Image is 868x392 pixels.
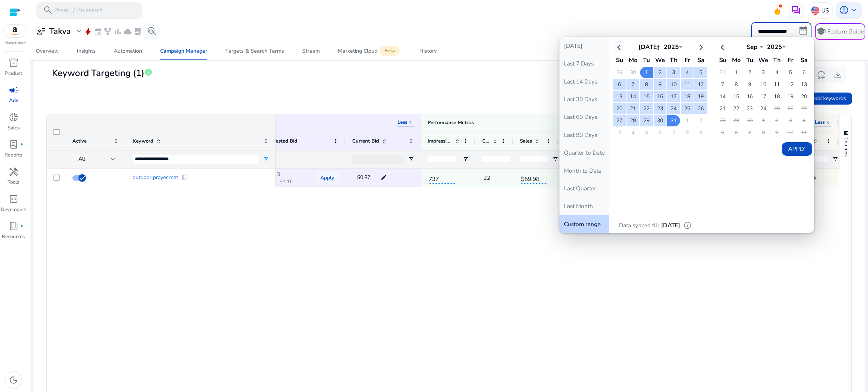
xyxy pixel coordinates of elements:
button: Custom range [559,215,609,233]
p: $0.93 [265,172,303,176]
span: search [43,5,53,15]
span: code_blocks [9,194,18,204]
p: Resources [2,233,25,241]
p: Ads [9,97,18,105]
div: Performance Metrics [428,119,474,126]
button: Add keywords [806,93,852,105]
p: Product [5,70,22,77]
button: search_insights [144,23,160,40]
span: lab_profile [134,27,142,36]
button: [DATE] [559,37,609,55]
p: Developers [1,206,26,214]
span: download [833,70,843,80]
p: Less [397,119,407,126]
p: $0.7 - $1.16 [265,179,303,184]
span: keyboard_arrow_down [849,5,859,15]
span: keyboard_arrow_left [825,119,831,126]
p: Data synced till [619,221,659,229]
button: reset_settings [813,67,830,83]
span: info [144,68,153,76]
span: expand_more [74,26,84,36]
p: Press to search [54,6,103,15]
button: Last 90 Days [559,126,609,144]
span: keyboard_arrow_left [407,119,414,126]
span: Impressions [428,138,452,144]
p: US [821,4,829,17]
span: fiber_manual_record [20,143,23,146]
div: Targets & Search Terms [225,49,284,54]
div: History [419,49,437,54]
span: $59.98 [521,171,547,184]
button: Last 14 Days [559,73,609,90]
span: Keyword Targeting (1) [52,67,144,80]
button: Open Filter Menu [408,156,414,162]
div: Overview [36,49,59,54]
span: Sales [520,138,532,144]
button: Month to Date [559,161,609,179]
div: [DATE] [637,43,660,51]
span: account_circle [839,5,849,15]
button: Quarter to Date [559,144,609,161]
button: Open Filter Menu [832,156,838,162]
span: fiber_manual_record [20,225,23,228]
span: user_attributes [36,26,46,36]
img: amazon.svg [4,25,26,37]
span: Current Bid [352,138,379,144]
span: book_4 [9,221,18,231]
button: Last 30 Days [559,90,609,108]
span: $0.87 [357,174,370,181]
span: Active [72,138,87,144]
button: Open Filter Menu [263,156,269,162]
mat-icon: edit [379,172,389,183]
p: Sales [8,125,20,132]
span: Keyword [133,138,153,144]
p: Feature Guide [827,27,864,36]
span: Clicks [482,138,490,144]
span: handyman [9,167,18,177]
span: 737 [429,171,455,184]
span: outdoor prayer mat [133,175,178,180]
span: lab_profile [9,140,18,149]
button: Open Filter Menu [463,156,469,162]
button: Last 60 Days [559,108,609,126]
button: Last Month [559,197,609,215]
button: Last 7 Days [559,55,609,72]
span: Beta [379,46,400,56]
span: Columns [843,137,850,156]
span: Add keywords [812,94,846,102]
span: search_insights [147,26,157,36]
span: bolt [84,27,92,36]
span: inventory_2 [9,58,18,68]
span: Suggested Bid [264,138,297,144]
input: Keyword Filter Input [133,155,258,164]
span: info [683,221,692,229]
button: download [830,67,846,83]
span: Apply [320,170,334,185]
button: schoolFeature Guide [815,23,865,40]
button: Apply [315,172,340,184]
span: / [70,6,77,15]
button: Last Quarter [559,179,609,197]
div: Sep [741,43,763,51]
p: Tools [8,179,19,186]
div: 2025 [660,43,683,51]
p: [DATE] [661,221,680,229]
p: Marketplace [5,40,26,46]
p: Less [815,119,825,126]
p: Reports [5,152,22,159]
span: event [94,27,102,36]
span: reset_settings [816,70,826,80]
span: content_copy [182,174,188,181]
span: All [78,155,85,163]
img: us.svg [811,6,819,15]
span: school [816,26,826,36]
span: cloud [124,27,132,36]
span: donut_small [9,112,18,122]
div: Marketing Cloud [338,48,401,55]
span: family_history [104,27,112,36]
h3: Takva [49,26,71,36]
div: Campaign Manager [160,49,207,54]
span: bar_chart [114,27,122,36]
div: Automation [114,49,142,54]
button: Open Filter Menu [552,156,558,162]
